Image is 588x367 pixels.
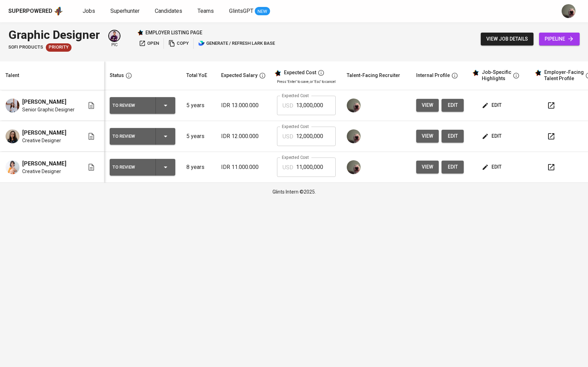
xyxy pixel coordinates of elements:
span: SOFi Products [8,44,43,51]
p: IDR 11.000.000 [221,163,266,171]
div: Status [110,71,124,80]
p: 5 years [186,101,210,110]
div: Total YoE [186,71,207,80]
span: [PERSON_NAME] [22,160,66,168]
img: aji.muda@glints.com [347,129,361,143]
a: Candidates [155,7,184,16]
span: Candidates [155,8,182,14]
div: Talent-Facing Recruiter [347,71,400,80]
span: edit [447,101,458,110]
img: Glints Star [137,29,143,36]
a: Jobs [83,7,96,16]
span: edit [447,163,458,171]
img: app logo [54,6,63,16]
p: USD [283,163,293,172]
button: view [416,130,439,143]
button: edit [442,99,464,112]
button: To Review [110,97,175,114]
img: lark [198,40,205,47]
p: 8 years [186,163,210,171]
img: glints_star.svg [535,69,541,76]
button: To Review [110,128,175,145]
img: aji.muda@glints.com [347,99,361,112]
span: pipeline [545,35,574,43]
div: Job-Specific Highlights [482,69,511,82]
span: GlintsGPT [229,8,253,14]
div: Internal Profile [416,71,450,80]
p: USD [283,102,293,110]
div: Expected Cost [284,70,316,76]
img: glints_star.svg [274,70,281,77]
span: Jobs [83,8,95,14]
button: view job details [481,33,534,45]
span: generate / refresh lark base [198,40,275,48]
span: edit [447,132,458,140]
span: Priority [46,44,72,51]
div: To Review [112,163,150,172]
a: Superhunter [110,7,141,16]
button: edit [480,161,504,173]
button: edit [480,130,504,143]
span: edit [483,132,502,140]
span: open [139,40,159,48]
p: USD [283,133,293,141]
img: Nadia Lim [6,99,19,112]
button: lark generate / refresh lark base [196,38,277,49]
button: edit [442,161,464,173]
div: Expected Salary [221,71,258,80]
div: Superpowered [8,7,52,15]
span: view [422,132,433,140]
div: Employer-Facing Talent Profile [544,69,584,82]
button: view [416,99,439,112]
span: Superhunter [110,8,140,14]
button: copy [167,38,191,49]
p: Press 'Enter' to save, or 'Esc' to cancel [277,79,336,84]
p: IDR 12.000.000 [221,132,266,140]
p: employer listing page [145,29,202,36]
div: To Review [112,132,150,141]
img: Melissa Chaw [6,129,19,143]
span: Teams [198,8,214,14]
span: view job details [486,35,528,43]
span: Senior Graphic Designer [22,106,75,113]
span: [PERSON_NAME] [22,129,66,137]
img: aji.muda@glints.com [347,160,361,174]
p: IDR 13.000.000 [221,101,266,110]
p: 5 years [186,132,210,140]
span: NEW [255,8,270,15]
img: aji.muda@glints.com [562,4,576,18]
button: edit [442,130,464,143]
img: glints_star.svg [472,69,479,76]
span: Creative Designer [22,137,61,144]
div: Talent [6,71,19,80]
a: Superpoweredapp logo [8,6,63,16]
span: view [422,163,433,171]
a: pipeline [539,33,580,45]
span: edit [483,101,502,110]
a: Teams [198,7,215,16]
div: Graphic Designer [8,26,100,43]
span: Creative Designer [22,168,61,175]
span: copy [168,40,189,48]
span: [PERSON_NAME] [22,98,66,106]
div: New Job received from Demand Team [46,43,72,52]
button: To Review [110,159,175,176]
div: pic [108,30,120,48]
div: To Review [112,101,150,110]
img: erwin@glints.com [109,31,120,41]
a: GlintsGPT NEW [229,7,270,16]
span: edit [483,163,502,171]
img: Delia Dwi [6,160,19,174]
span: view [422,101,433,110]
button: open [137,38,161,49]
button: edit [480,99,504,112]
button: view [416,161,439,173]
